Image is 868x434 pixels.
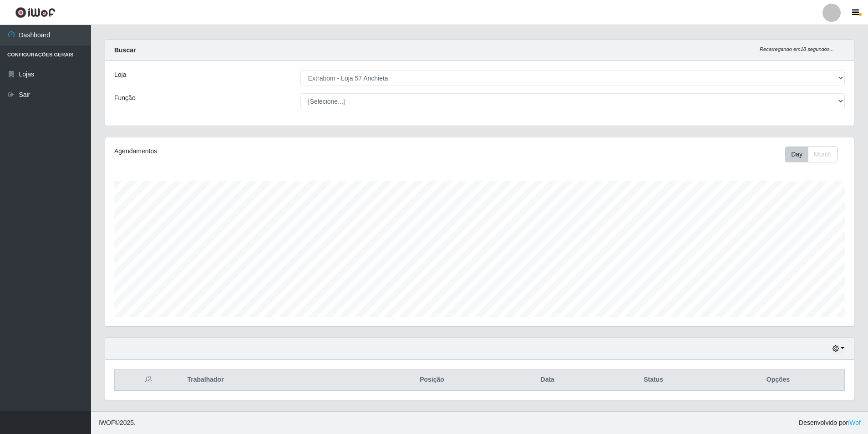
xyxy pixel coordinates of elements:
th: Trabalhador [182,369,364,391]
label: Loja [114,70,126,80]
i: Recarregando em 18 segundos... [760,46,834,52]
th: Opções [712,369,845,391]
div: Toolbar with button groups [785,146,845,162]
a: iWof [848,419,861,426]
th: Posição [364,369,500,391]
button: Month [808,146,838,162]
th: Status [595,369,712,391]
img: CoreUI Logo [15,7,56,18]
span: IWOF [98,419,115,426]
div: First group [785,146,838,162]
label: Função [114,93,136,103]
strong: Buscar [114,46,136,54]
button: Day [785,146,808,162]
span: Desenvolvido por [799,418,861,428]
div: Agendamentos [114,146,411,156]
th: Data [500,369,595,391]
span: © 2025 . [98,418,136,428]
